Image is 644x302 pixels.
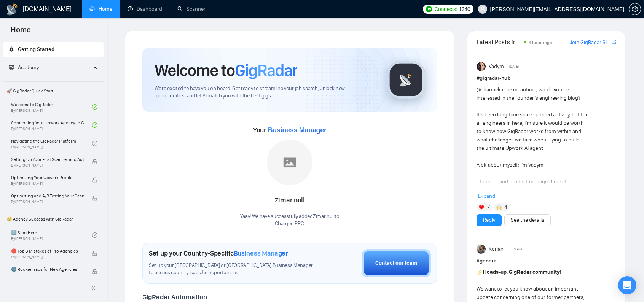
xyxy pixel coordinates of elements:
[92,104,97,110] span: check-circle
[511,216,544,224] a: See the details
[496,205,502,210] img: 🙌
[483,216,495,224] a: Reply
[11,273,84,278] span: By [PERSON_NAME]
[477,37,522,47] span: Latest Posts from the GigRadar Community
[483,269,561,275] strong: Heads-up, GigRadar community!
[11,99,92,115] a: Welcome to GigRadarBy[PERSON_NAME]
[489,62,504,71] span: Vadym
[155,85,375,100] span: We're excited to have you on board. Get ready to streamline your job search, unlock new opportuni...
[91,284,98,292] span: double-left
[9,46,14,52] span: rocket
[11,227,92,243] a: 1️⃣ Start HereBy[PERSON_NAME]
[477,74,616,83] h1: # gigradar-hub
[477,245,486,254] img: Korlan
[3,83,103,99] span: 🚀 GigRadar Quick Start
[629,6,641,12] a: setting
[477,269,483,275] span: ⚡
[89,6,112,12] a: homeHome
[11,163,84,168] span: By [PERSON_NAME]
[479,205,484,210] img: ❤️
[629,3,641,15] button: setting
[3,211,103,227] span: 👑 Agency Success with GigRadar
[570,38,610,47] a: Join GigRadar Slack Community
[612,38,616,46] a: export
[177,6,206,12] a: searchScanner
[11,200,84,204] span: By [PERSON_NAME]
[375,259,417,267] div: Contact our team
[478,193,495,199] span: Expand
[155,60,297,81] h1: Welcome to
[618,276,636,294] div: Open Intercom Messenger
[11,265,84,273] span: 🌚 Rookie Traps for New Agencies
[267,140,312,185] img: placeholder.png
[92,251,97,256] span: lock
[509,246,522,253] span: 8:05 AM
[487,203,490,211] span: 7
[268,126,326,134] span: Business Manager
[11,192,84,200] span: Optimizing and A/B Testing Your Scanner for Better Results
[9,65,14,70] span: fund-projection-screen
[529,40,552,45] span: 4 hours ago
[11,156,84,163] span: Setting Up Your First Scanner and Auto-Bidder
[11,181,84,186] span: By [PERSON_NAME]
[240,220,339,227] p: Charged PPC .
[11,135,92,152] a: Navigating the GigRadar PlatformBy[PERSON_NAME]
[477,62,486,71] img: Vadym
[629,6,641,12] span: setting
[234,249,288,257] span: Business Manager
[489,245,504,253] span: Korlan
[240,194,339,207] div: Zimar null
[92,122,97,128] span: check-circle
[477,257,616,265] h1: # general
[92,159,97,164] span: lock
[504,203,507,211] span: 4
[11,255,84,259] span: By [PERSON_NAME]
[477,86,499,93] span: @channel
[235,60,297,81] span: GigRadar
[149,249,288,257] h1: Set up your Country-Specific
[240,213,339,227] div: Yaay! We have successfully added Zimar null to
[480,6,485,12] span: user
[92,232,97,238] span: check-circle
[11,174,84,181] span: Optimizing Your Upwork Profile
[612,39,616,45] span: export
[434,5,457,13] span: Connects:
[509,63,519,70] span: [DATE]
[5,24,37,40] span: Home
[18,64,39,71] span: Academy
[504,214,551,226] button: See the details
[387,61,425,99] img: gigradar-logo.png
[253,126,327,134] span: Your
[9,64,39,71] span: Academy
[18,46,54,52] span: Getting Started
[459,5,470,13] span: 1340
[92,141,97,146] span: check-circle
[92,196,97,201] span: lock
[142,293,207,301] span: GigRadar Automation
[477,214,502,226] button: Reply
[426,6,432,12] img: upwork-logo.png
[92,269,97,274] span: lock
[92,177,97,183] span: lock
[362,249,431,277] button: Contact our team
[3,42,104,57] li: Getting Started
[6,3,18,16] img: logo
[11,117,92,134] a: Connecting Your Upwork Agency to GigRadarBy[PERSON_NAME]
[11,247,84,255] span: ⛔ Top 3 Mistakes of Pro Agencies
[149,262,318,277] span: Set up your [GEOGRAPHIC_DATA] or [GEOGRAPHIC_DATA] Business Manager to access country-specific op...
[128,6,162,12] a: dashboardDashboard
